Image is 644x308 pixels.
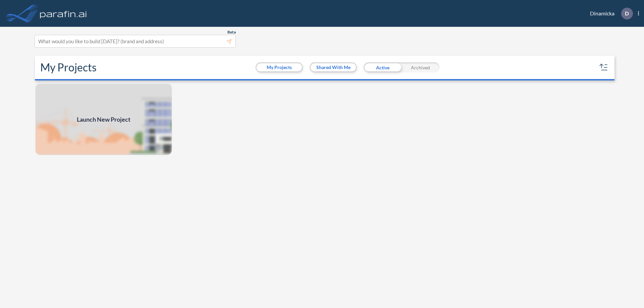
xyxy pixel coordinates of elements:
[311,63,356,71] button: Shared With Me
[598,62,609,73] button: sort
[257,63,302,71] button: My Projects
[401,62,439,72] div: Archived
[227,29,236,35] span: Beta
[625,10,629,16] p: D
[40,61,97,74] h2: My Projects
[580,8,639,19] div: Dinamicka
[35,83,172,156] a: Launch New Project
[77,115,130,124] span: Launch New Project
[35,83,172,156] img: add
[39,7,88,20] img: logo
[364,62,401,72] div: Active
